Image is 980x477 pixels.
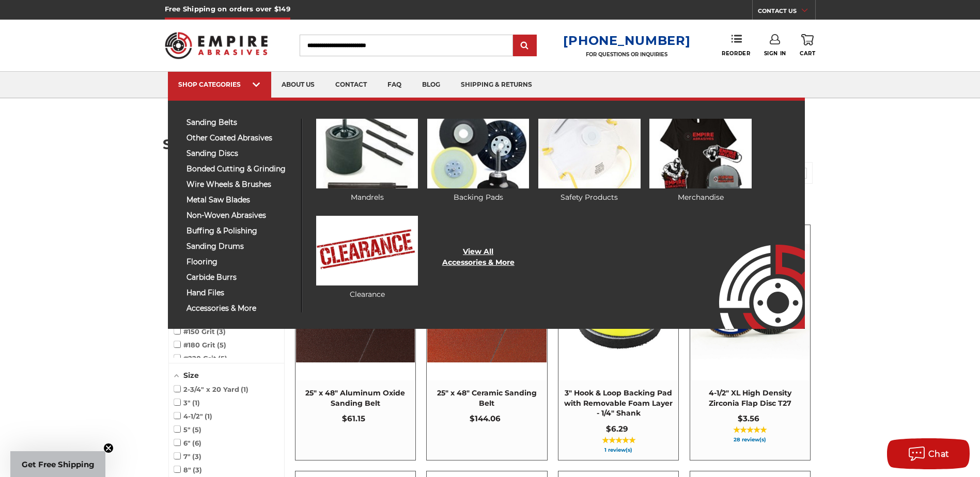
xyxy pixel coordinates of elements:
[470,414,501,423] span: $144.06
[186,196,293,204] span: metal saw blades
[427,119,529,203] a: Backing Pads
[174,327,226,336] span: #150 Grit
[538,119,640,203] a: Safety Products
[733,426,767,434] span: ★★★★★
[186,243,293,250] span: sanding drums
[758,5,815,20] a: CONTACT US
[427,225,547,460] a: 25" x 48" Ceramic Sanding Belt
[325,72,377,98] a: contact
[10,451,105,477] div: Get Free ShippingClose teaser
[178,81,261,88] div: SHOP CATEGORIES
[205,412,212,420] span: 1
[186,305,293,312] span: accessories & more
[192,425,201,434] span: 5
[186,227,293,235] span: buffing & polishing
[412,72,450,98] a: blog
[174,341,227,349] span: #180 Grit
[174,412,213,420] span: 4-1/2"
[316,216,418,285] img: Clearance
[271,72,325,98] a: about us
[928,449,950,459] span: Chat
[186,258,293,266] span: flooring
[186,274,293,281] span: carbide burrs
[432,388,541,408] span: 25" x 48" Ceramic Sanding Belt
[442,246,515,268] a: View AllAccessories & More
[186,212,293,219] span: non-woven abrasives
[174,439,202,447] span: 6"
[564,448,673,453] span: 1 review(s)
[186,289,293,297] span: hand files
[186,165,293,173] span: bonded cutting & grinding
[558,225,678,460] a: 3" Hook & Loop Backing Pad with Removable Foam Layer - 1/4" Shank
[103,443,114,453] button: Close teaser
[695,437,805,442] span: 28 review(s)
[301,388,410,408] span: 25" x 48" Aluminum Oxide Sanding Belt
[165,25,268,66] img: Empire Abrasives
[316,216,418,300] a: Clearance
[183,371,199,380] span: Size
[450,72,542,98] a: shipping & returns
[216,327,226,336] span: 3
[174,466,203,474] span: 8"
[218,354,227,362] span: 5
[606,424,628,434] span: $6.29
[174,399,200,407] span: 3"
[738,414,759,423] span: $3.56
[192,439,201,447] span: 6
[174,425,202,434] span: 5"
[538,119,640,188] img: Safety Products
[649,119,751,203] a: Merchandise
[602,436,635,444] span: ★★★★★
[800,50,815,57] span: Cart
[377,72,412,98] a: faq
[316,119,418,203] a: Mandrels
[217,341,226,349] span: 5
[186,134,293,142] span: other coated abrasives
[186,150,293,157] span: sanding discs
[649,119,751,188] img: Merchandise
[887,438,970,469] button: Chat
[690,225,810,460] a: 4-1/2" XL High Density Zirconia Flap Disc T27
[22,459,95,469] span: Get Free Shipping
[563,33,690,48] a: [PHONE_NUMBER]
[342,414,365,423] span: $61.15
[564,388,673,419] span: 3" Hook & Loop Backing Pad with Removable Foam Layer - 1/4" Shank
[722,50,750,57] span: Reorder
[427,119,529,188] img: Backing Pads
[295,225,415,460] a: 25" x 48" Aluminum Oxide Sanding Belt
[174,452,202,460] span: 7"
[722,34,750,56] a: Reorder
[186,119,293,126] span: sanding belts
[193,466,202,474] span: 3
[174,354,228,362] span: #220 Grit
[764,50,786,57] span: Sign In
[241,385,248,393] span: 1
[563,51,690,58] p: FOR QUESTIONS OR INQUIRIES
[695,388,805,408] span: 4-1/2" XL High Density Zirconia Flap Disc T27
[186,181,293,188] span: wire wheels & brushes
[192,452,201,460] span: 3
[192,399,200,407] span: 1
[174,385,249,393] span: 2-3/4" x 20 Yard
[800,34,815,57] a: Cart
[316,119,418,188] img: Mandrels
[701,214,805,329] img: Empire Abrasives Logo Image
[163,137,817,151] h1: Search results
